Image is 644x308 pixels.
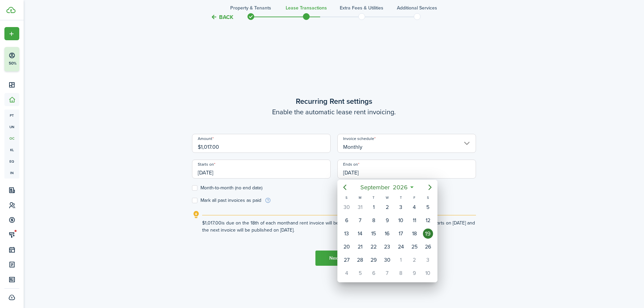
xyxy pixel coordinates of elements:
[368,242,379,252] div: Tuesday, September 22, 2026
[409,268,419,278] div: Friday, October 9, 2026
[340,195,353,200] div: S
[338,181,352,194] mbsc-button: Previous page
[382,215,392,226] div: Wednesday, September 9, 2026
[355,268,365,278] div: Monday, October 5, 2026
[423,202,433,212] div: Saturday, September 5, 2026
[368,255,379,265] div: Tuesday, September 29, 2026
[409,202,419,212] div: Friday, September 4, 2026
[341,229,352,239] div: Sunday, September 13, 2026
[368,268,379,278] div: Tuesday, October 6, 2026
[423,268,433,278] div: Saturday, October 10, 2026
[382,229,392,239] div: Wednesday, September 16, 2026
[341,255,352,265] div: Sunday, September 27, 2026
[382,255,392,265] div: Wednesday, September 30, 2026
[355,255,365,265] div: Monday, September 28, 2026
[341,215,352,226] div: Sunday, September 6, 2026
[423,215,433,226] div: Saturday, September 12, 2026
[382,268,392,278] div: Wednesday, October 7, 2026
[367,195,380,200] div: T
[382,202,392,212] div: Wednesday, September 2, 2026
[368,229,379,239] div: Tuesday, September 15, 2026
[355,215,365,226] div: Monday, September 7, 2026
[423,181,437,194] mbsc-button: Next page
[396,242,406,252] div: Thursday, September 24, 2026
[409,215,419,226] div: Friday, September 11, 2026
[382,242,392,252] div: Wednesday, September 23, 2026
[407,195,421,200] div: F
[423,242,433,252] div: Saturday, September 26, 2026
[368,202,379,212] div: Tuesday, September 1, 2026
[423,255,433,265] div: Saturday, October 3, 2026
[409,242,419,252] div: Friday, September 25, 2026
[423,229,433,239] div: Saturday, September 19, 2026
[380,195,394,200] div: W
[421,195,434,200] div: S
[396,215,406,226] div: Thursday, September 10, 2026
[368,215,379,226] div: Tuesday, September 8, 2026
[396,268,406,278] div: Thursday, October 8, 2026
[409,229,419,239] div: Friday, September 18, 2026
[396,255,406,265] div: Thursday, October 1, 2026
[341,202,352,212] div: Sunday, August 30, 2026
[341,242,352,252] div: Sunday, September 20, 2026
[355,242,365,252] div: Monday, September 21, 2026
[356,181,412,193] mbsc-button: September2026
[394,195,407,200] div: T
[341,268,352,278] div: Sunday, October 4, 2026
[353,195,367,200] div: M
[391,181,409,193] span: 2026
[359,181,391,193] span: September
[355,202,365,212] div: Monday, August 31, 2026
[396,202,406,212] div: Thursday, September 3, 2026
[396,229,406,239] div: Thursday, September 17, 2026
[409,255,419,265] div: Friday, October 2, 2026
[355,229,365,239] div: Monday, September 14, 2026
